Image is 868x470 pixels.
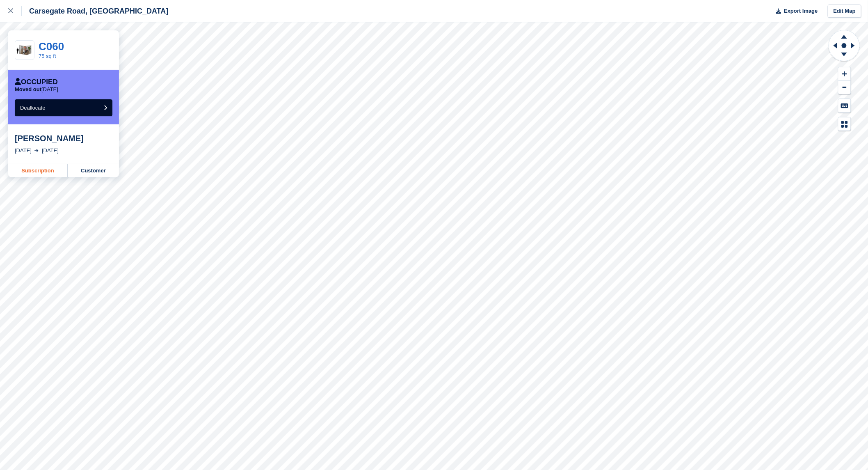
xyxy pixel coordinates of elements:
[42,147,59,155] div: [DATE]
[39,40,64,53] a: C060
[22,6,168,16] div: Carsegate Road, [GEOGRAPHIC_DATA]
[15,147,32,155] div: [DATE]
[15,78,58,86] div: Occupied
[34,149,39,152] img: arrow-right-light-icn-cde0832a797a2874e46488d9cf13f60e5c3a73dbe684e267c42b8395dfbc2abf.svg
[828,5,861,18] a: Edit Map
[15,99,112,116] button: Deallocate
[838,81,851,94] button: Zoom Out
[838,117,851,131] button: Map Legend
[838,67,851,81] button: Zoom In
[784,7,818,15] span: Export Image
[15,86,58,93] p: [DATE]
[15,133,112,143] div: [PERSON_NAME]
[20,105,45,111] span: Deallocate
[15,86,41,92] span: Moved out
[68,164,119,177] a: Customer
[771,5,818,18] button: Export Image
[8,164,68,177] a: Subscription
[39,53,56,59] a: 75 sq ft
[15,43,34,57] img: 64-sqft-unit.jpg
[838,99,851,112] button: Keyboard Shortcuts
